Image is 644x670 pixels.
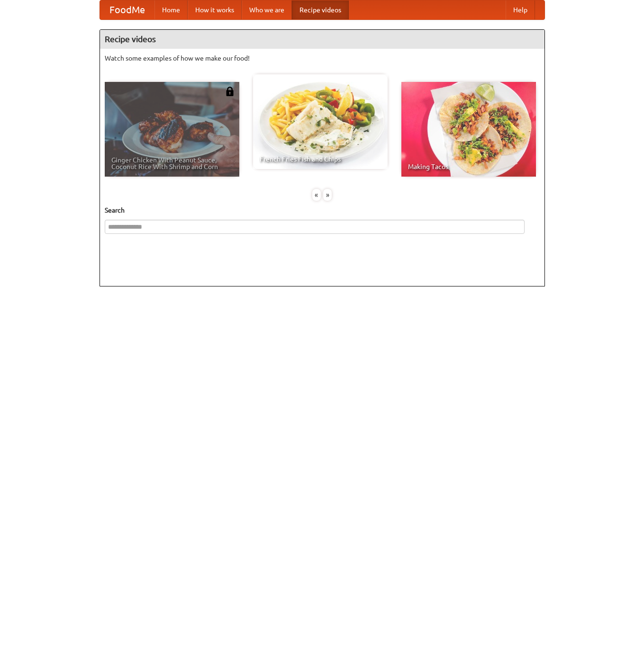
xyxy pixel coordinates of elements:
[401,82,536,177] a: Making Tacos
[100,30,544,49] h4: Recipe videos
[260,156,381,162] span: French Fries Fish and Chips
[154,0,188,19] a: Home
[253,74,388,169] a: French Fries Fish and Chips
[105,54,540,63] p: Watch some examples of how we make our food!
[105,205,540,215] h5: Search
[100,0,154,19] a: FoodMe
[506,0,535,19] a: Help
[225,87,235,96] img: 483408.png
[323,189,332,201] div: »
[242,0,292,19] a: Who we are
[292,0,349,19] a: Recipe videos
[408,163,529,170] span: Making Tacos
[312,189,321,201] div: «
[188,0,242,19] a: How it works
